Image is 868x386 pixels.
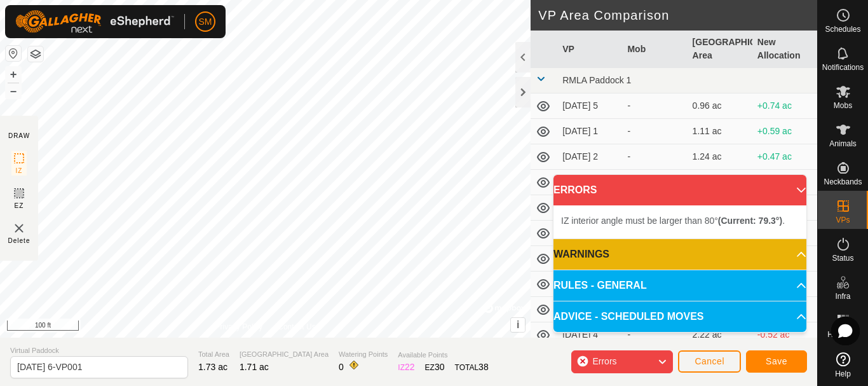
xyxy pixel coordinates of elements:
td: -0.52 ac [752,322,817,348]
span: Animals [829,140,857,148]
button: Save [746,350,807,373]
span: SM [199,15,212,29]
span: IZ [16,166,23,176]
img: VP [11,221,27,236]
p-accordion-header: RULES - GENERAL [553,270,806,301]
th: [GEOGRAPHIC_DATA] Area [688,31,752,68]
span: Available Points [398,350,488,361]
a: Privacy Policy [215,321,263,333]
span: Save [766,356,787,366]
span: 0 [339,362,344,372]
td: +0.47 ac [752,144,817,170]
div: - [627,150,682,163]
a: Contact Us [278,321,315,333]
p-accordion-header: ERRORS [553,175,806,205]
span: Status [832,254,853,262]
span: Virtual Paddock [10,345,188,356]
div: TOTAL [455,361,489,374]
span: Mobs [834,102,852,109]
td: 2.22 ac [688,322,752,348]
span: EZ [15,201,24,210]
span: 1.71 ac [240,362,269,372]
p-accordion-content: ERRORS [553,205,806,238]
button: – [6,83,21,99]
button: Map Layers [28,46,43,62]
span: 1.73 ac [198,362,227,372]
span: Heatmap [827,331,858,338]
span: Notifications [822,64,864,71]
button: Cancel [678,350,741,373]
span: Neckbands [824,178,862,186]
td: 1.38 ac [688,170,752,195]
span: Infra [835,293,850,300]
span: ERRORS [553,183,597,198]
span: 22 [405,362,415,372]
td: 1.11 ac [688,119,752,144]
span: RMLA Paddock 1 [562,75,631,85]
div: DRAW [8,131,30,141]
div: EZ [425,361,445,374]
div: - [627,99,682,113]
p-accordion-header: WARNINGS [553,239,806,270]
span: 38 [478,362,489,372]
th: Mob [622,31,687,68]
td: [DATE] 2 [557,144,622,170]
span: Total Area [198,349,229,360]
span: IZ interior angle must be larger than 80° . [561,216,785,226]
td: +0.74 ac [752,93,817,119]
span: ADVICE - SCHEDULED MOVES [553,309,703,324]
th: VP [557,31,622,68]
span: Delete [8,236,31,245]
td: +0.59 ac [752,119,817,144]
button: Reset Map [6,46,21,61]
p-accordion-header: ADVICE - SCHEDULED MOVES [553,301,806,332]
img: Gallagher Logo [15,10,174,33]
div: IZ [398,361,414,374]
span: Schedules [825,25,860,33]
span: [GEOGRAPHIC_DATA] Area [240,349,329,360]
span: Watering Points [339,349,388,360]
td: [DATE] 1 [557,119,622,144]
a: Help [818,347,868,383]
div: - [627,328,682,341]
span: RULES - GENERAL [553,278,647,293]
td: [DATE] 3 [557,170,622,195]
h2: VP Area Comparison [538,8,817,23]
span: Cancel [695,356,724,366]
span: VPs [836,216,850,224]
span: i [517,319,519,330]
td: +0.32 ac [752,170,817,195]
td: [DATE] 4 [557,322,622,348]
span: 30 [435,362,445,372]
span: WARNINGS [553,247,609,262]
td: 1.24 ac [688,144,752,170]
span: Errors [592,356,616,366]
button: i [511,318,525,332]
div: - [627,125,682,138]
th: New Allocation [752,31,817,68]
button: + [6,67,21,82]
td: [DATE] 5 [557,93,622,119]
td: 0.96 ac [688,93,752,119]
span: Help [835,370,851,378]
b: (Current: 79.3°) [718,216,782,226]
